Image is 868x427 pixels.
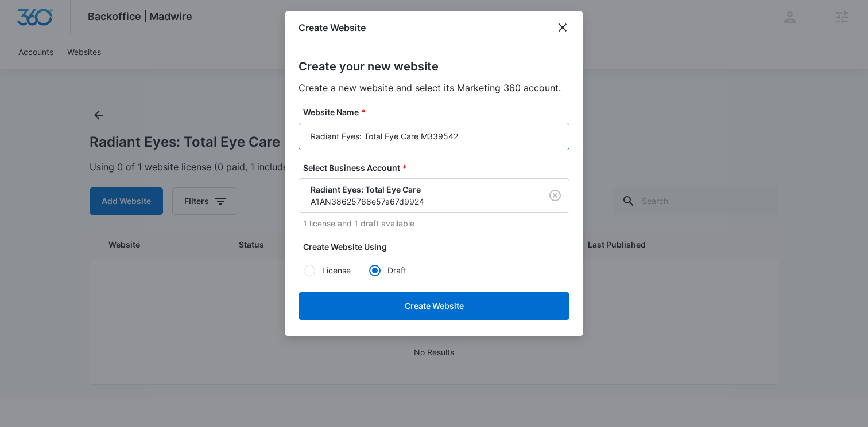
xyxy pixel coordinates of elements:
[556,21,569,34] button: close
[303,106,574,118] label: Website Name
[299,292,569,320] button: Create Website
[303,241,574,253] label: Create Website Using
[303,162,574,174] label: Select Business Account
[303,217,569,229] p: 1 license and 1 draft available
[299,81,569,95] p: Create a new website and select its Marketing 360 account.
[299,21,366,34] h1: Create Website
[303,264,369,276] label: License
[299,58,569,75] h2: Create your new website
[546,186,564,205] button: Clear
[369,264,434,276] label: Draft
[311,183,525,195] p: Radiant Eyes: Total Eye Care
